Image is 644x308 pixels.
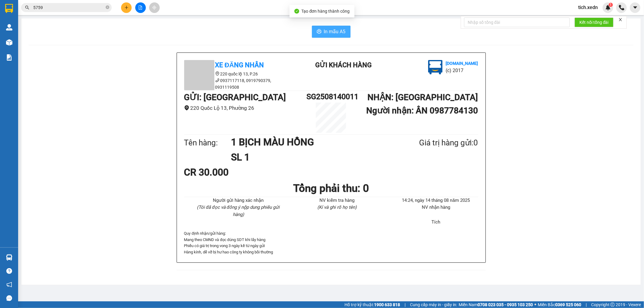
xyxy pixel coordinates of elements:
strong: 0369 525 060 [555,302,581,307]
h1: Tổng phải thu: 0 [184,180,478,197]
li: 220 quốc lộ 13, P.26 [184,71,293,77]
span: Hỗ trợ kỹ thuật: [344,301,400,308]
div: Quy định nhận/gửi hàng : [184,230,478,255]
button: aim [149,2,160,13]
img: phone-icon [619,5,624,10]
b: Người nhận : ÂN 0987784130 [366,106,478,116]
button: file-add [135,2,146,13]
div: Tên hàng: [184,137,231,149]
span: printer [317,29,322,35]
span: 1 [610,3,612,7]
i: (Tôi đã đọc và đồng ý nộp dung phiếu gửi hàng) [197,205,280,217]
span: Miền Nam [459,301,533,308]
span: environment [215,71,219,76]
b: [DOMAIN_NAME] [46,23,79,28]
img: warehouse-icon [6,254,12,261]
span: | [405,301,405,308]
b: [DOMAIN_NAME] [446,61,478,66]
span: Tạo đơn hàng thành công [302,9,350,14]
span: Cung cấp máy in - giấy in: [410,301,457,308]
h1: 1 BỊCH MÀU HỒNG [231,135,390,150]
b: GỬI : [GEOGRAPHIC_DATA] [184,92,286,102]
b: Xe Đăng Nhân [3,39,22,67]
span: In mẫu A5 [324,28,346,35]
span: aim [152,5,156,10]
span: plus [124,5,129,10]
span: question-circle [6,268,12,274]
span: copyright [610,303,615,307]
b: NHẬN : [GEOGRAPHIC_DATA] [367,92,478,102]
li: 0937117118, 0919790379, 0931119508 [184,77,293,90]
li: 220 Quốc Lộ 13, Phường 26 [184,104,307,112]
span: | [586,301,587,308]
span: tich.xedn [573,4,603,11]
span: check-circle [294,9,299,14]
img: logo.jpg [61,8,76,22]
strong: 1900 633 818 [374,302,400,307]
sup: 1 [609,3,613,7]
li: 14:24, ngày 14 tháng 08 năm 2025 [394,197,478,204]
span: search [25,5,29,10]
span: Miền Bắc [538,301,581,308]
span: caret-down [633,5,638,10]
img: warehouse-icon [6,24,12,30]
span: close-circle [106,5,109,11]
button: plus [121,2,132,13]
li: NV kiểm tra hàng [295,197,379,204]
span: ⚪️ [534,303,536,306]
img: logo-vxr [5,4,13,13]
div: CR 30.000 [184,165,281,180]
span: environment [184,105,189,110]
input: Nhập số tổng đài [464,17,570,27]
li: (c) 2017 [446,67,478,74]
button: printerIn mẫu A5 [312,26,351,38]
i: (Kí và ghi rõ họ tên) [317,205,357,210]
input: Tìm tên, số ĐT hoặc mã đơn [33,4,104,11]
img: icon-new-feature [605,5,611,10]
b: Xe Đăng Nhân [215,61,264,69]
span: Kết nối tổng đài [579,19,609,26]
li: Người gửi hàng xác nhận [196,197,280,204]
span: notification [6,282,12,287]
b: Gửi khách hàng [33,9,56,37]
button: Kết nối tổng đài [575,17,614,27]
img: logo.jpg [428,60,443,75]
li: NV nhận hàng [394,204,478,211]
button: caret-down [630,2,640,13]
span: close [618,17,623,22]
li: (c) 2017 [46,29,79,36]
span: file-add [138,5,143,10]
strong: 0708 023 035 - 0935 103 250 [478,302,533,307]
h1: SG2508140011 [306,91,355,103]
img: solution-icon [6,54,12,61]
p: Mang theo CMND và đọc đúng SDT khi lấy hàng Phiếu có giá trị trong vong 3 ngày kể từ ngày gửi Hàn... [184,237,478,255]
b: Gửi khách hàng [315,61,372,69]
span: close-circle [106,5,109,9]
li: Tích [394,219,478,226]
h1: SL 1 [231,150,390,165]
span: message [6,295,12,301]
span: phone [215,78,219,82]
div: Giá trị hàng gửi: 0 [390,137,478,149]
img: warehouse-icon [6,39,12,46]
